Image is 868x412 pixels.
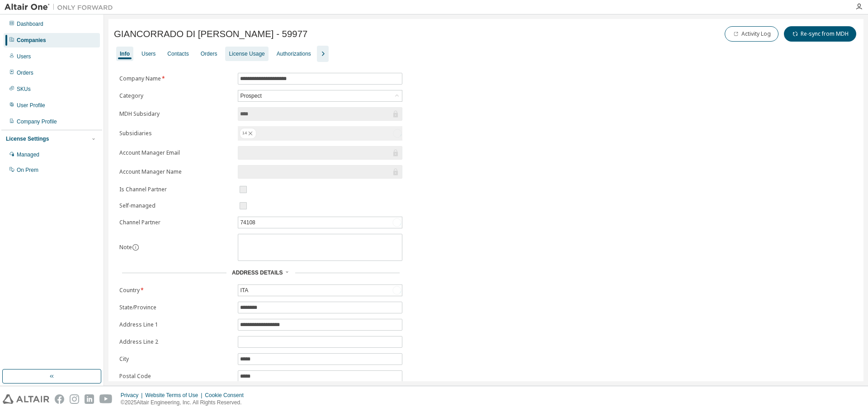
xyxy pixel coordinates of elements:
div: Managed [17,151,39,158]
label: Company Name [119,75,232,82]
label: Category [119,92,232,99]
div: 74108 [239,218,256,227]
div: License Usage [229,50,264,57]
div: Prospect [239,91,263,101]
button: Re-sync from MDH [784,26,856,42]
label: Channel Partner [119,219,232,226]
label: Is Channel Partner [119,186,232,193]
div: 14 [238,126,402,141]
span: GIANCORRADO DI [PERSON_NAME] - 59977 [114,29,307,39]
div: Cookie Consent [205,392,249,399]
div: Website Terms of Use [145,392,205,399]
img: Altair One [5,3,118,12]
div: Privacy [121,392,145,399]
p: © 2025 Altair Engineering, Inc. All Rights Reserved. [121,399,249,407]
label: City [119,355,232,363]
span: Address Details [232,270,283,276]
div: 14 [240,128,256,139]
div: ITA [238,285,402,296]
label: Account Manager Email [119,149,232,156]
label: Country [119,287,232,294]
div: Orders [17,69,33,76]
div: Companies [17,37,46,44]
div: User Profile [17,102,45,109]
div: License Settings [6,135,49,142]
label: Note [119,243,132,251]
label: Address Line 1 [119,321,232,328]
label: Postal Code [119,373,232,380]
div: Orders [201,50,217,57]
img: altair_logo.svg [3,394,49,404]
img: youtube.svg [99,394,113,404]
div: Users [142,50,156,57]
div: Users [17,53,31,60]
div: Dashboard [17,20,43,28]
img: facebook.svg [55,394,64,404]
div: Info [120,50,130,57]
label: Address Line 2 [119,338,232,346]
label: Self-managed [119,202,232,209]
div: 74108 [238,217,402,228]
div: Contacts [167,50,189,57]
img: linkedin.svg [85,394,94,404]
div: SKUs [17,85,31,93]
div: Prospect [238,90,402,101]
button: Activity Log [725,26,778,42]
label: State/Province [119,304,232,311]
div: Authorizations [277,50,311,57]
label: Subsidiaries [119,130,232,137]
label: MDH Subsidary [119,110,232,118]
div: On Prem [17,166,38,174]
img: instagram.svg [70,394,79,404]
div: ITA [239,285,250,295]
div: Company Profile [17,118,57,125]
button: information [132,244,139,251]
label: Account Manager Name [119,168,232,175]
